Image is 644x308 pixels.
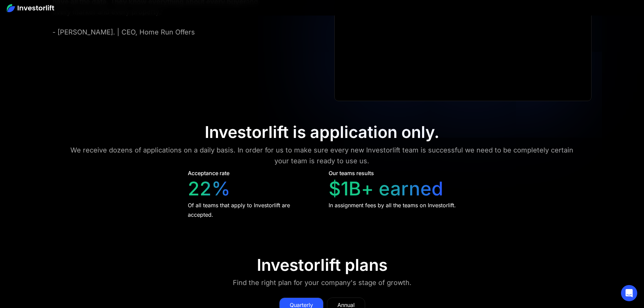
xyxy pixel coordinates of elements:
div: Investorlift plans [257,255,387,275]
div: $1B+ earned [329,177,443,200]
div: Open Intercom Messenger [621,285,637,301]
div: We receive dozens of applications on a daily basis. In order for us to make sure every new Invest... [64,145,579,166]
div: Investorlift is application only. [205,122,439,142]
div: In assignment fees by all the teams on Investorlift. [329,200,456,210]
div: Acceptance rate [188,169,229,177]
div: Of all teams that apply to Investorlift are accepted. [188,200,316,219]
div: Find the right plan for your company's stage of growth. [233,277,412,288]
div: 22% [188,177,230,200]
div: Our teams results [329,169,374,177]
